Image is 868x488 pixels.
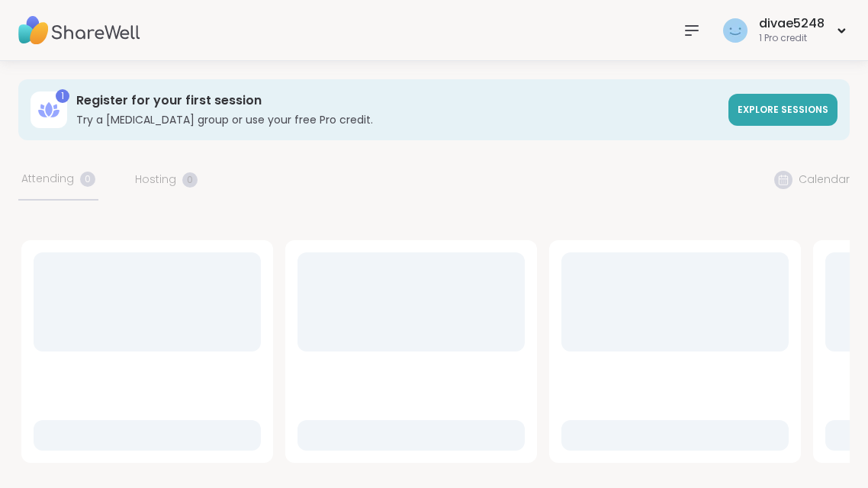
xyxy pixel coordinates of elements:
[759,32,825,45] div: 1 Pro credit
[728,94,837,126] a: Explore sessions
[56,89,69,103] div: 1
[723,18,747,43] img: divae5248
[76,112,719,127] h3: Try a [MEDICAL_DATA] group or use your free Pro credit.
[738,103,828,116] span: Explore sessions
[18,4,140,57] img: ShareWell Nav Logo
[759,15,825,32] div: divae5248
[76,92,719,109] h3: Register for your first session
